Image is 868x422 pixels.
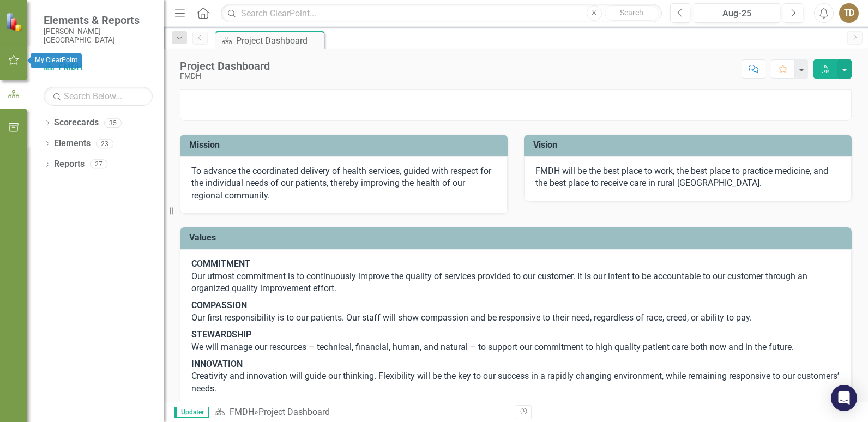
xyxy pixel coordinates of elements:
input: Search Below... [44,87,153,106]
div: Open Intercom Messenger [831,385,857,411]
a: Elements [54,137,91,150]
strong: COMPETENCE [191,400,248,411]
a: FMDH [44,61,153,74]
h3: Values [189,233,846,243]
h3: Mission [189,140,502,150]
p: Creativity and innovation will guide our thinking. Flexibility will be the key to our success in ... [191,356,840,398]
div: Project Dashboard [180,60,270,72]
div: 35 [104,118,122,128]
span: Updater [174,407,209,418]
strong: COMMITMENT [191,258,250,269]
button: Aug-25 [694,3,780,23]
div: My ClearPoint [31,53,82,68]
h3: Vision [533,140,846,150]
a: Reports [54,158,85,171]
a: Scorecards [54,117,99,129]
p: We will manage our resources – technical, financial, human, and natural – to support our commitme... [191,327,840,356]
small: [PERSON_NAME][GEOGRAPHIC_DATA] [44,27,153,45]
button: TD [839,3,859,23]
p: Our first responsibility is to our patients. Our staff will show compassion and be responsive to ... [191,297,840,327]
img: ClearPoint Strategy [5,13,25,32]
div: » [214,406,508,419]
strong: COMPASSION [191,300,247,310]
p: Our utmost commitment is to continuously improve the quality of services provided to our customer... [191,258,840,298]
p: FMDH will be the best place to work, the best place to practice medicine, and the best place to r... [535,165,840,190]
a: FMDH [230,407,254,417]
div: 27 [90,160,107,169]
div: Aug-25 [697,7,776,20]
span: Search [620,8,643,17]
div: Project Dashboard [236,34,322,47]
input: Search ClearPoint... [221,4,662,23]
div: FMDH [180,72,270,80]
p: To advance the coordinated delivery of health services, guided with respect for the individual ne... [191,165,496,203]
strong: STEWARDSHIP [191,329,251,340]
strong: INNOVATION [191,359,243,369]
div: Project Dashboard [258,407,330,417]
span: Elements & Reports [44,14,153,27]
div: 23 [96,139,113,148]
button: Search [605,5,659,21]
